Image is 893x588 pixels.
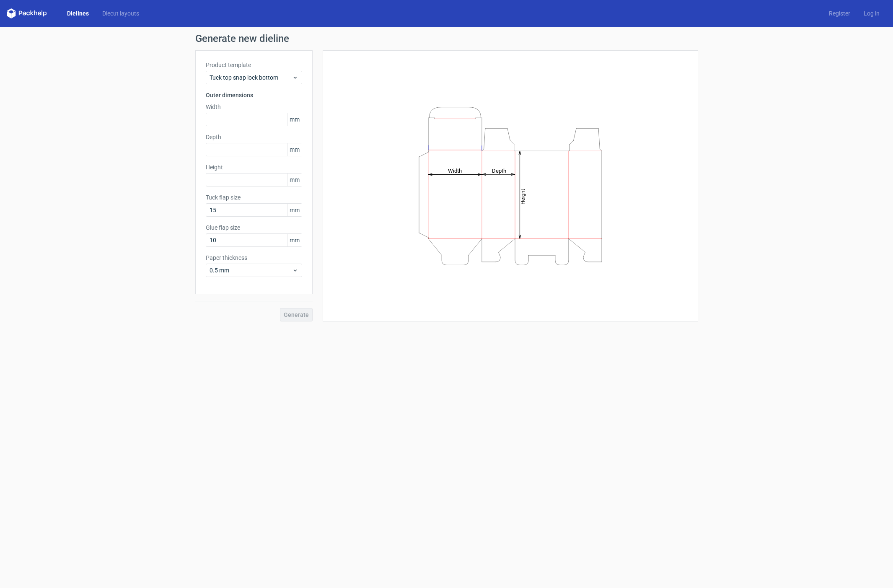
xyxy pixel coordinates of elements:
[195,34,698,44] h1: Generate new dieline
[206,163,302,171] label: Height
[206,103,302,111] label: Width
[492,167,506,174] tspan: Depth
[287,204,302,216] span: mm
[857,9,886,18] a: Log in
[520,189,526,204] tspan: Height
[287,174,302,186] span: mm
[206,133,302,141] label: Depth
[448,167,461,174] tspan: Width
[206,61,302,69] label: Product template
[822,9,857,18] a: Register
[206,223,302,232] label: Glue flap size
[206,91,302,99] h3: Outer dimensions
[210,73,292,82] span: Tuck top snap lock bottom
[206,193,302,202] label: Tuck flap size
[287,113,302,126] span: mm
[210,266,292,275] span: 0.5 mm
[60,9,96,18] a: Dielines
[287,143,302,156] span: mm
[206,254,302,262] label: Paper thickness
[287,234,302,246] span: mm
[96,9,146,18] a: Diecut layouts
